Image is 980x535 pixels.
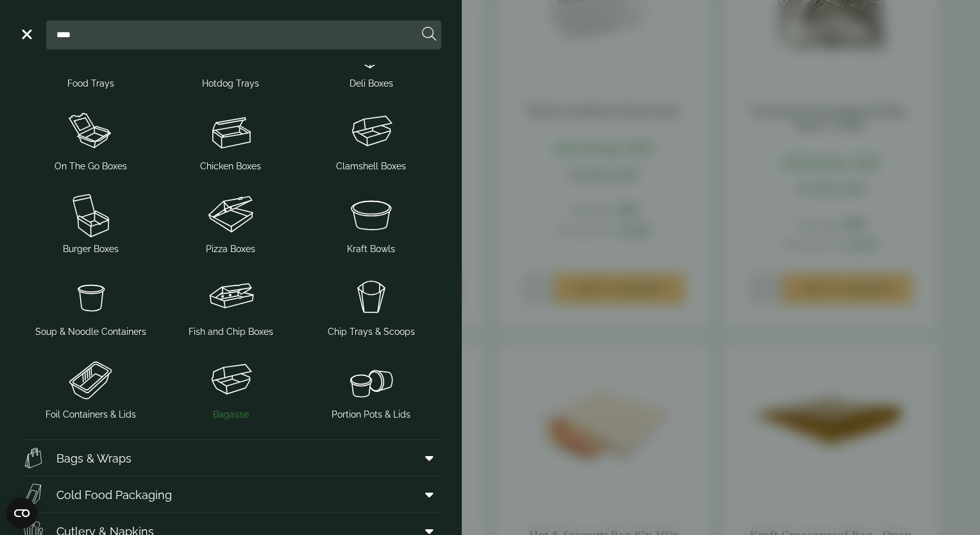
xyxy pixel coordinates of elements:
[26,354,156,405] img: Foil_container.svg
[306,106,436,157] img: Clamshell_box.svg
[306,352,436,424] a: Portion Pots & Lids
[166,354,296,405] img: Clamshell_box.svg
[26,269,156,341] a: Soup & Noodle Containers
[189,325,273,339] span: Fish and Chip Boxes
[166,106,296,157] img: Chicken_box-1.svg
[336,160,406,173] span: Clamshell Boxes
[206,242,255,256] span: Pizza Boxes
[26,189,156,240] img: Burger_box.svg
[55,160,127,173] span: On The Go Boxes
[35,325,146,339] span: Soup & Noodle Containers
[21,440,441,476] a: Bags & Wraps
[202,77,259,90] span: Hotdog Trays
[166,103,296,176] a: Chicken Boxes
[166,352,296,424] a: Bagasse
[306,354,436,405] img: PortionPots.svg
[332,408,410,421] span: Portion Pots & Lids
[21,482,46,507] img: Sandwich_box.svg
[26,103,156,176] a: On The Go Boxes
[26,186,156,259] a: Burger Boxes
[166,269,296,341] a: Fish and Chip Boxes
[67,77,114,90] span: Food Trays
[21,477,441,513] a: Cold Food Packaging
[6,498,37,529] button: Open CMP widget
[306,103,436,176] a: Clamshell Boxes
[166,186,296,259] a: Pizza Boxes
[347,242,395,256] span: Kraft Bowls
[26,352,156,424] a: Foil Containers & Lids
[306,186,436,259] a: Kraft Bowls
[306,189,436,240] img: SoupNsalad_bowls.svg
[26,106,156,157] img: OnTheGo_boxes.svg
[166,189,296,240] img: Pizza_boxes.svg
[56,450,131,467] span: Bags & Wraps
[306,269,436,341] a: Chip Trays & Scoops
[63,242,119,256] span: Burger Boxes
[350,77,393,90] span: Deli Boxes
[21,445,46,471] img: Paper_carriers.svg
[56,486,172,504] span: Cold Food Packaging
[166,271,296,323] img: FishNchip_box.svg
[213,408,249,421] span: Bagasse
[26,271,156,323] img: SoupNoodle_container.svg
[306,271,436,323] img: Chip_tray.svg
[200,160,261,173] span: Chicken Boxes
[46,408,136,421] span: Foil Containers & Lids
[328,325,415,339] span: Chip Trays & Scoops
